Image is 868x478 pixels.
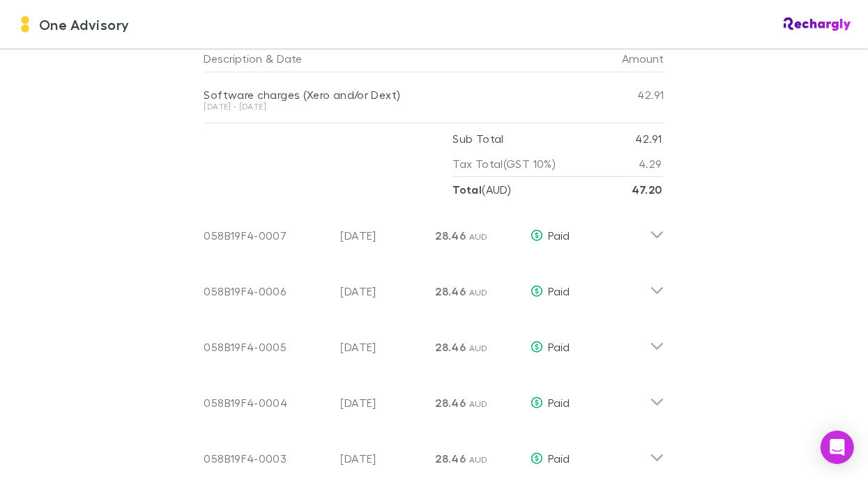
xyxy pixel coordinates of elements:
span: AUD [469,287,488,298]
span: Paid [549,340,570,353]
span: Paid [549,284,570,298]
div: 058B19F4-0003 [204,450,330,467]
div: 058B19F4-0004[DATE]28.46 AUDPaid [193,369,676,425]
div: 058B19F4-0005[DATE]28.46 AUDPaid [193,314,676,369]
strong: Total [453,183,482,196]
div: 058B19F4-0006 [204,283,330,300]
p: [DATE] [341,394,425,411]
p: Tax Total (GST 10%) [453,151,556,176]
span: AUD [469,231,488,242]
p: [DATE] [341,283,425,300]
span: AUD [469,399,488,409]
span: Paid [549,396,570,409]
p: Sub Total [453,126,504,151]
span: AUD [469,454,488,465]
p: [DATE] [341,227,425,244]
p: ( AUD ) [453,177,512,202]
div: 42.91 [581,72,664,117]
div: [DATE] - [DATE] [204,102,581,111]
button: Date [277,45,302,72]
p: 4.29 [639,151,662,176]
span: One Advisory [39,14,130,35]
span: 28.46 [436,229,466,242]
button: Description [204,45,263,72]
strong: 47.20 [632,183,662,196]
div: Open Intercom Messenger [821,431,854,464]
div: 058B19F4-0006[DATE]28.46 AUDPaid [193,258,676,314]
p: 42.91 [636,126,662,151]
div: 058B19F4-0004 [204,394,330,411]
div: 058B19F4-0005 [204,339,330,355]
img: One Advisory's Logo [17,16,33,33]
span: AUD [469,343,488,353]
p: [DATE] [341,339,425,355]
div: Software charges (Xero and/or Dext) [204,88,581,102]
span: 28.46 [436,340,466,354]
p: [DATE] [341,450,425,467]
span: Paid [549,452,570,465]
span: 28.46 [436,396,466,410]
div: 058B19F4-0007 [204,227,330,244]
span: Paid [549,229,570,242]
img: Rechargly Logo [784,17,851,31]
div: & [204,45,575,72]
div: 058B19F4-0007[DATE]28.46 AUDPaid [193,202,676,258]
span: 28.46 [436,284,466,298]
span: 28.46 [436,452,466,465]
